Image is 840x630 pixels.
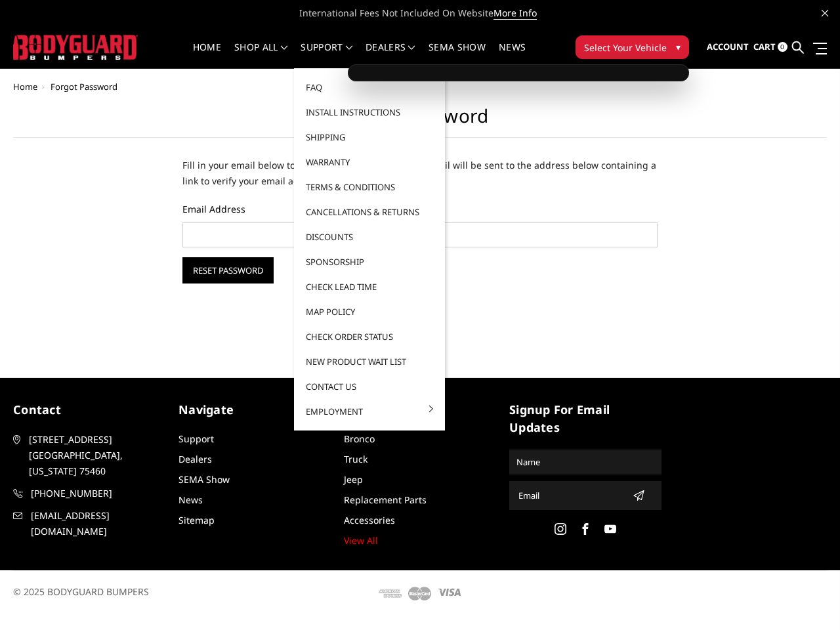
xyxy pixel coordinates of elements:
a: New Product Wait List [299,349,440,374]
a: Discounts [299,224,440,249]
label: Email Address [182,202,657,216]
span: ▾ [676,40,681,54]
span: Select Your Vehicle [584,41,667,54]
input: Name [511,451,660,472]
a: Sponsorship [299,249,440,274]
h5: signup for email updates [509,401,661,436]
a: Warranty [299,150,440,175]
a: Check Lead Time [299,274,440,299]
button: Select Your Vehicle [576,35,689,59]
a: More Info [493,7,537,20]
span: [STREET_ADDRESS] [GEOGRAPHIC_DATA], [US_STATE] 75460 [29,432,163,479]
p: Fill in your email below to request a new password. An email will be sent to the address below co... [182,157,657,189]
span: Cart [753,41,776,52]
a: [EMAIL_ADDRESS][DOMAIN_NAME] [13,508,165,539]
a: Dealers [178,453,212,465]
a: View All [344,534,378,547]
a: FAQ [299,75,440,100]
span: Account [707,41,749,52]
a: Support [301,43,352,68]
a: Terms & Conditions [299,175,440,199]
a: Replacement Parts [344,493,427,506]
a: Jeep [344,473,363,486]
a: Home [193,43,221,68]
a: Shipping [299,125,440,150]
a: Cart 0 [753,30,787,65]
a: Home [13,81,37,93]
input: Email [513,485,627,506]
span: © 2025 BODYGUARD BUMPERS [13,585,149,598]
iframe: Chat Widget [774,567,840,630]
a: Install Instructions [299,100,440,125]
h5: contact [13,401,165,419]
a: shop all [234,43,287,68]
a: Support [178,432,214,445]
img: BODYGUARD BUMPERS [13,35,138,59]
a: Contact Us [299,374,440,399]
span: 0 [778,42,787,52]
a: Sitemap [178,514,215,526]
a: Check Order Status [299,324,440,349]
a: SEMA Show [429,43,486,68]
input: Reset Password [182,257,274,283]
a: Bronco [344,432,375,445]
span: [PHONE_NUMBER] [31,486,165,501]
a: Truck [344,453,367,465]
a: SEMA Show [178,473,230,486]
h2: Reset Password [13,105,827,138]
a: Accessories [344,514,395,526]
span: Forgot Password [51,81,117,93]
a: [PHONE_NUMBER] [13,486,165,501]
span: [EMAIL_ADDRESS][DOMAIN_NAME] [31,508,165,539]
a: Account [707,30,749,65]
a: News [499,43,526,68]
a: Dealers [366,43,415,68]
a: MAP Policy [299,299,440,324]
a: News [178,493,203,506]
a: Employment [299,399,440,424]
h5: Navigate [178,401,331,419]
a: Cancellations & Returns [299,199,440,224]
